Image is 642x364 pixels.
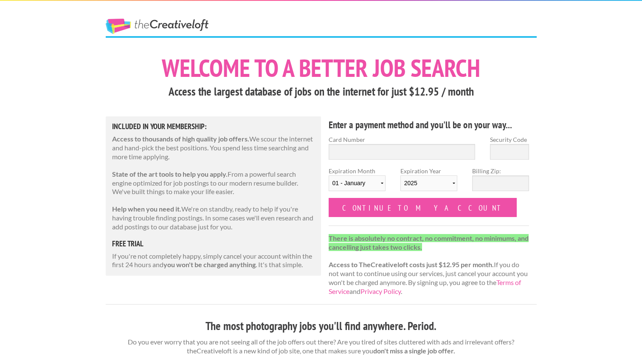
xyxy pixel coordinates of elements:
[400,166,457,198] label: Expiration Year
[329,234,529,296] p: If you do not want to continue using our services, just cancel your account you won't be charged ...
[329,166,386,198] label: Expiration Month
[106,318,537,334] h3: The most photography jobs you'll find anywhere. Period.
[329,118,529,132] h4: Enter a payment method and you'll be on your way...
[112,205,315,231] p: We're on standby, ready to help if you're having trouble finding postings. In some cases we'll ev...
[112,240,315,248] h5: free trial
[163,260,256,268] strong: you won't be charged anything
[373,347,455,355] strong: don't miss a single job offer.
[360,287,401,295] a: Privacy Policy
[112,123,315,130] h5: Included in Your Membership:
[112,135,315,161] p: We scour the internet and hand-pick the best positions. You spend less time searching and more ti...
[112,205,181,213] strong: Help when you need it.
[329,135,476,144] label: Card Number
[106,19,208,34] a: The Creative Loft
[490,135,529,144] label: Security Code
[112,170,228,178] strong: State of the art tools to help you apply.
[112,170,315,196] p: From a powerful search engine optimized for job postings to our modern resume builder. We've buil...
[106,56,537,80] h1: Welcome to a better job search
[106,84,537,100] h3: Access the largest database of jobs on the internet for just $12.95 / month
[329,175,386,191] select: Expiration Month
[112,252,315,270] p: If you're not completely happy, simply cancel your account within the first 24 hours and . It's t...
[329,278,521,295] a: Terms of Service
[329,260,494,268] strong: Access to TheCreativeloft costs just $12.95 per month.
[329,234,529,251] strong: There is absolutely no contract, no commitment, no minimums, and cancelling just takes two clicks.
[472,166,529,175] label: Billing Zip:
[400,175,457,191] select: Expiration Year
[329,198,517,217] input: Continue to my account
[112,135,249,143] strong: Access to thousands of high quality job offers.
